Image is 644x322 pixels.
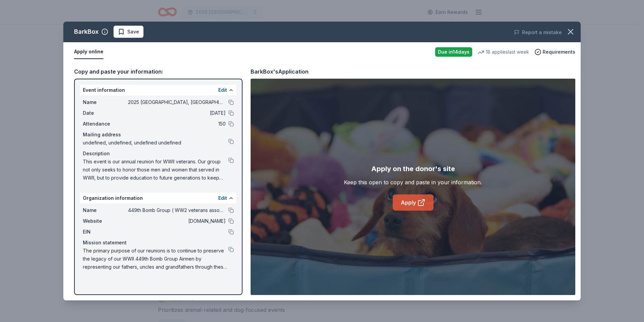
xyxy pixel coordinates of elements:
span: 150 [128,120,226,128]
div: Event information [80,85,236,96]
span: [DOMAIN_NAME] [128,217,226,225]
div: Due in 14 days [435,47,472,57]
span: Name [83,98,128,106]
span: 449th Bomb Group ( WW2 veterans association) [128,206,226,214]
a: Apply [393,194,433,211]
div: Apply on the donor's site [371,163,455,174]
span: Date [83,109,128,117]
div: Keep this open to copy and paste in your information. [344,178,482,186]
span: This event is our annual reunion for WWII veterans. Our group not only seeks to honor those men a... [83,158,228,182]
div: Copy and paste your information: [74,67,243,76]
span: Website [83,217,128,225]
span: Save [127,28,139,36]
button: Requirements [535,48,575,56]
span: undefined, undefined, undefined undefined [83,139,228,147]
div: BarkBox's Application [251,67,309,76]
div: Organization information [80,193,236,204]
span: Requirements [543,48,575,56]
span: Attendance [83,120,128,128]
button: Edit [218,86,227,94]
span: The primary purpose of our reunions is to continue to preserve the legacy of our WWII 449th Bomb ... [83,247,228,271]
div: Mailing address [83,131,234,139]
button: Save [114,26,143,38]
button: Apply online [74,45,103,59]
div: Description [83,150,234,158]
span: 2025 [GEOGRAPHIC_DATA], [GEOGRAPHIC_DATA] 449th Bomb Group WWII Reunion [128,98,226,106]
span: EIN [83,228,128,236]
div: BarkBox [74,26,99,37]
div: 18 applies last week [478,48,529,56]
div: Mission statement [83,239,234,247]
span: [DATE] [128,109,226,117]
span: Name [83,206,128,214]
button: Report a mistake [514,28,562,36]
button: Edit [218,194,227,202]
